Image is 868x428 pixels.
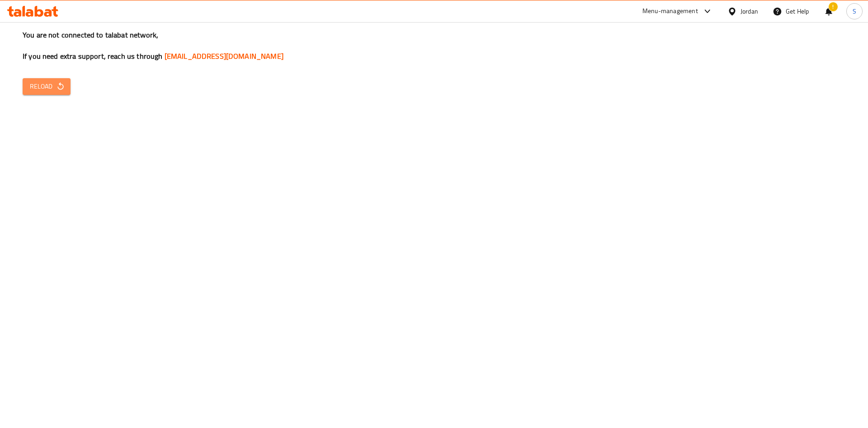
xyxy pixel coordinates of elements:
h3: You are not connected to talabat network, If you need extra support, reach us through [23,30,845,61]
a: [EMAIL_ADDRESS][DOMAIN_NAME] [165,49,283,63]
span: S [853,6,856,16]
span: Reload [30,81,63,92]
div: Menu-management [642,6,698,17]
button: Reload [23,78,71,95]
div: Jordan [741,6,758,16]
